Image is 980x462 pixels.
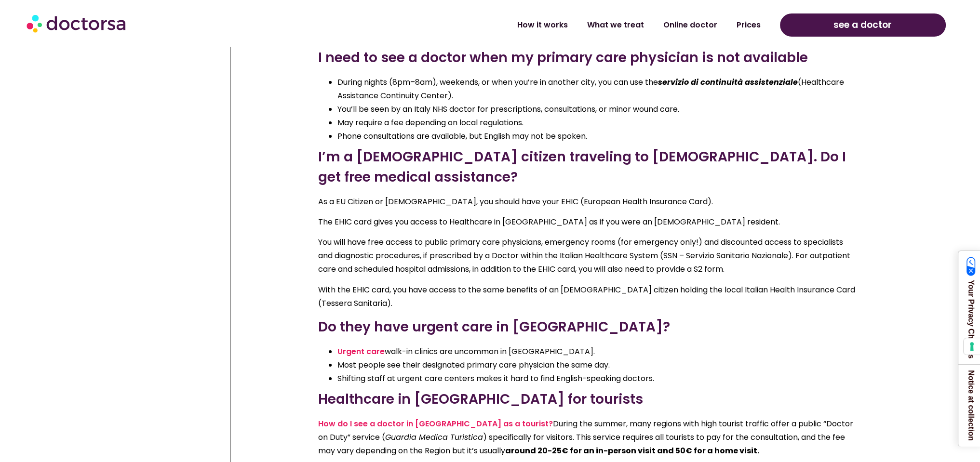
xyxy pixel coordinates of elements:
[337,372,858,385] li: Shifting staff at urgent care centers makes it hard to find English-speaking doctors.
[318,195,858,209] p: As a EU Citizen or [DEMOGRAPHIC_DATA], you should have your EHIC (European Health Insurance Card).
[385,432,483,443] i: Guardia Medica Turistica
[780,13,946,37] a: see a doctor
[318,389,858,409] h3: Healthcare in [GEOGRAPHIC_DATA] for tourists
[654,14,727,36] a: Online doctor
[508,14,577,36] a: How it works
[967,257,976,276] img: California Consumer Privacy Act (CCPA) Opt-Out Icon
[964,338,980,355] button: Your consent preferences for tracking technologies
[658,77,798,88] i: servizio di continuità assistenziale
[337,346,385,357] a: Urgent care
[318,147,858,187] h3: I’m a [DEMOGRAPHIC_DATA] citizen traveling to [DEMOGRAPHIC_DATA]. Do I get free medical assistance?
[337,76,858,103] li: During nights (8pm–8am), weekends, or when you’re in another city, you can use the (Healthcare As...
[337,130,858,143] li: Phone consultations are available, but English may not be spoken.
[727,14,770,36] a: Prices
[318,417,858,458] div: During the summer, many regions with high tourist traffic offer a public “Doctor on Duty” service...
[833,17,892,33] span: see a doctor
[505,445,759,456] b: around 20-25€ for an in-person visit and 50€ for a home visit.
[337,116,858,130] li: May require a fee depending on local regulations.
[318,215,858,229] p: The EHIC card gives you access to Healthcare in [GEOGRAPHIC_DATA] as if you were an [DEMOGRAPHIC_...
[252,14,770,36] nav: Menu
[337,345,858,358] li: walk-in clinics are uncommon in [GEOGRAPHIC_DATA].
[577,14,654,36] a: What we treat
[318,48,858,68] h3: I need to see a doctor when my primary care physician is not available
[318,317,858,337] h3: Do they have urgent care in [GEOGRAPHIC_DATA]?
[337,358,858,372] li: Most people see their designated primary care physician the same day.
[318,418,553,429] a: How do I see a doctor in [GEOGRAPHIC_DATA] as a tourist?
[318,283,858,310] p: With the EHIC card, you have access to the same benefits of an [DEMOGRAPHIC_DATA] citizen holding...
[318,236,858,276] p: You will have free access to public primary care physicians, emergency rooms (for emergency only!...
[337,103,858,116] li: You’ll be seen by an Italy NHS doctor for prescriptions, consultations, or minor wound care.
